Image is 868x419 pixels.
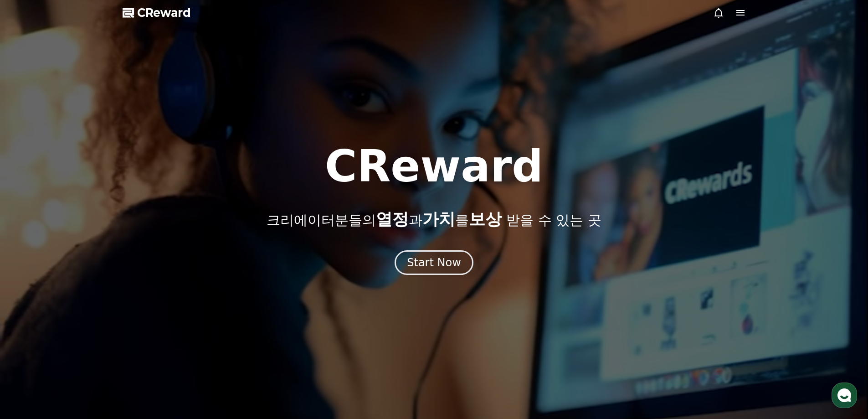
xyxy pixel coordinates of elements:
p: 크리에이터분들의 과 를 받을 수 있는 곳 [267,210,601,228]
span: 대화 [83,303,94,310]
div: Start Now [407,255,461,270]
span: 설정 [141,303,152,310]
a: 홈 [3,289,60,312]
h1: CReward [325,145,543,188]
a: 대화 [60,289,118,312]
button: Start Now [395,250,473,275]
span: 가치 [422,210,455,228]
span: 열정 [376,210,409,228]
a: 설정 [118,289,175,312]
span: 보상 [469,210,502,228]
span: CReward [137,5,191,20]
span: 홈 [29,303,34,310]
a: CReward [123,5,191,20]
a: Start Now [395,259,473,268]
